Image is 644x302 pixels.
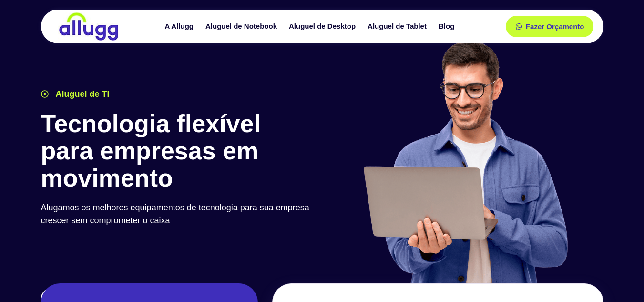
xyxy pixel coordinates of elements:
[360,40,570,283] img: aluguel de ti para startups
[363,18,434,35] a: Aluguel de Tablet
[58,12,120,41] img: locação de TI é Allugg
[53,88,110,101] span: Aluguel de TI
[526,23,584,30] span: Fazer Orçamento
[434,18,461,35] a: Blog
[506,16,594,37] a: Fazer Orçamento
[284,18,363,35] a: Aluguel de Desktop
[41,201,317,227] p: Alugamos os melhores equipamentos de tecnologia para sua empresa crescer sem comprometer o caixa
[41,110,317,192] h1: Tecnologia flexível para empresas em movimento
[201,18,284,35] a: Aluguel de Notebook
[160,18,201,35] a: A Allugg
